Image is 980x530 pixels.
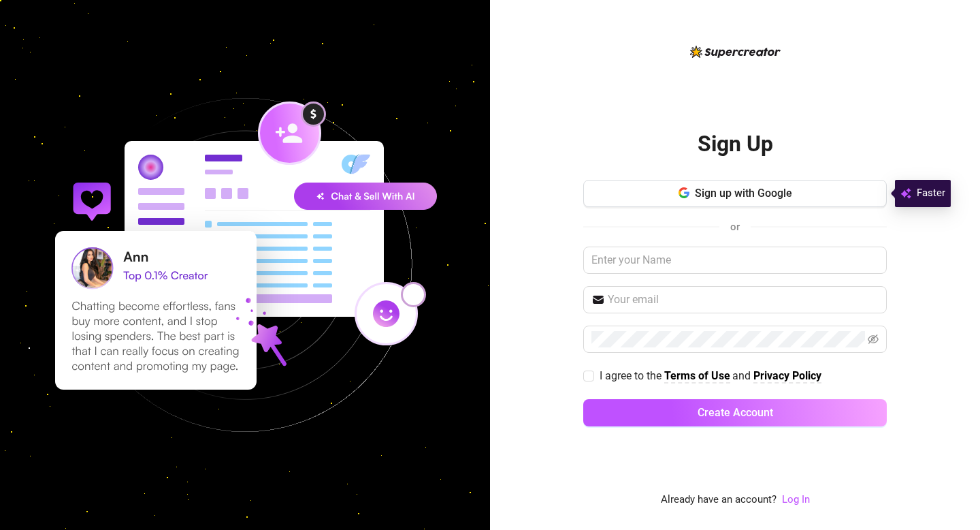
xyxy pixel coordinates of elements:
span: eye-invisible [868,334,879,345]
img: svg%3e [900,185,911,202]
img: logo-BBDzfeDw.svg [690,46,781,58]
span: Faster [917,185,945,202]
input: Your email [608,292,879,308]
input: Enter your Name [583,247,887,274]
h2: Sign Up [698,130,773,158]
span: or [730,221,740,233]
button: Sign up with Google [583,180,887,207]
span: I agree to the [600,369,664,382]
button: Create Account [583,399,887,426]
span: Already have an account? [661,492,777,508]
span: Sign up with Google [695,187,792,200]
a: Privacy Policy [753,369,821,384]
a: Log In [782,492,810,508]
span: and [732,369,753,382]
strong: Terms of Use [664,369,730,382]
strong: Privacy Policy [753,369,821,382]
a: Log In [782,493,810,505]
img: signup-background-D0MIrEPF.svg [10,29,480,501]
a: Terms of Use [664,369,730,384]
span: Create Account [698,406,773,419]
